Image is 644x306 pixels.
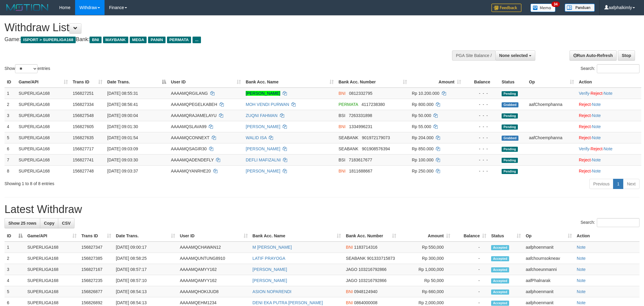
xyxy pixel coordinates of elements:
span: Rp 850.000 [412,146,433,151]
span: [DATE] 09:03:37 [107,169,138,173]
td: AAAAMQAMYY162 [178,264,250,275]
span: Pending [502,113,518,118]
td: Rp 1,000,000 [399,264,453,275]
td: aafPhalnarak [523,275,574,286]
td: · [576,165,641,176]
a: DENI EKA PUTRA [PERSON_NAME] [253,300,323,305]
span: Copy 7183617677 to clipboard [349,157,372,162]
span: Copy 901972179073 to clipboard [362,135,390,140]
th: Op: activate to sort column ascending [523,230,574,241]
td: - [453,253,489,264]
span: Accepted [491,278,509,283]
td: 156827235 [79,275,114,286]
span: ... [193,37,201,43]
td: · · [576,88,641,99]
div: - - - [466,112,497,118]
span: Copy 0812332795 to clipboard [349,91,372,96]
td: 4 [5,121,16,132]
td: - [453,241,489,253]
td: aafphoenmanit [523,241,574,253]
span: Accepted [491,289,509,295]
span: PERMATA [167,37,191,43]
span: 156827548 [73,113,94,118]
td: AAAAMQCHAWAN12 [178,241,250,253]
span: [DATE] 09:03:09 [107,146,138,151]
a: [PERSON_NAME] [253,267,287,272]
span: AAAAMQYANRHE20 [171,169,211,173]
td: Rp 50,000 [399,275,453,286]
td: AAAAMQAMYY162 [178,275,250,286]
span: Rp 10.200.000 [412,91,439,96]
span: Copy 4117238380 to clipboard [362,102,385,107]
span: SEABANK [346,256,366,261]
th: Game/API: activate to sort column ascending [25,230,79,241]
span: BSI [339,157,345,162]
span: [DATE] 09:00:04 [107,113,138,118]
span: 156827717 [73,146,94,151]
a: [PERSON_NAME] [246,124,280,129]
span: Rp 204.000 [412,135,433,140]
td: - [453,286,489,297]
td: 3 [5,264,25,275]
td: 2 [5,253,25,264]
h1: Latest Withdraw [5,203,639,215]
th: Bank Acc. Name: activate to sort column ascending [250,230,344,241]
span: 156827251 [73,91,94,96]
span: Rp 100.000 [412,157,433,162]
span: Copy 1183714316 to clipboard [354,245,378,250]
td: aafChoemphanna [527,132,576,143]
td: 5 [5,286,25,297]
td: 4 [5,275,25,286]
label: Search: [581,64,639,73]
span: Copy 0948124940 to clipboard [354,289,378,294]
a: Note [592,124,601,129]
a: WALID ISA [246,135,267,140]
input: Search: [597,64,639,73]
td: SUPERLIGA168 [16,121,70,132]
span: SEABANK [339,135,358,140]
a: Previous [589,179,613,189]
span: 156827605 [73,124,94,129]
span: BNI [90,37,101,43]
a: MOH VENDI PURWAN [246,102,289,107]
td: - [453,264,489,275]
td: Rp 550,000 [399,241,453,253]
th: Status: activate to sort column ascending [489,230,523,241]
a: Verify [579,91,589,96]
a: Note [577,289,586,294]
div: PGA Site Balance / [452,50,495,61]
span: Rp 55.000 [412,124,431,129]
th: Op: activate to sort column ascending [527,76,576,88]
span: BNI [346,289,353,294]
td: SUPERLIGA168 [25,286,79,297]
td: aafphoenmanit [523,286,574,297]
span: Grabbed [502,136,518,141]
h1: Withdraw List [5,22,423,34]
td: 156827167 [79,264,114,275]
img: panduan.png [565,4,595,12]
td: aafchoeunmanni [523,264,574,275]
td: 7 [5,154,16,165]
a: Next [623,179,639,189]
th: Amount: activate to sort column ascending [399,230,453,241]
div: - - - [466,157,497,163]
span: Accepted [491,267,509,272]
span: ISPORT > SUPERLIGA168 [21,37,76,43]
div: - - - [466,124,497,130]
td: · [576,110,641,121]
span: [DATE] 09:01:30 [107,124,138,129]
span: SEABANK [339,146,358,151]
span: AAAAMQRGILANG [171,91,208,96]
span: AAAAMQADENDEFLY [171,157,214,162]
a: 1 [613,179,623,189]
a: Note [592,157,601,162]
th: Date Trans.: activate to sort column ascending [114,230,178,241]
th: Bank Acc. Number: activate to sort column ascending [336,76,409,88]
td: SUPERLIGA168 [25,264,79,275]
th: Bank Acc. Number: activate to sort column ascending [343,230,399,241]
img: Feedback.jpg [491,4,521,12]
td: 156826877 [79,286,114,297]
select: Showentries [15,64,38,73]
div: - - - [466,90,497,96]
td: · [576,99,641,110]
